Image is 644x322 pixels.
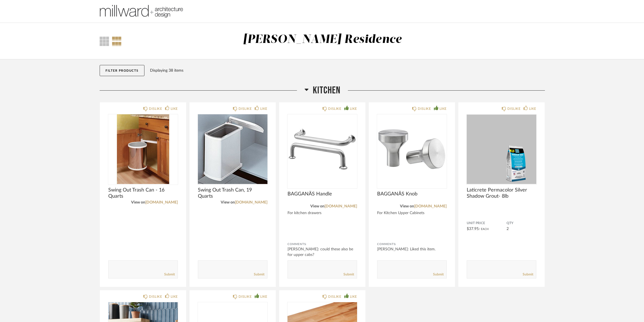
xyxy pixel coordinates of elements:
img: undefined [108,114,178,184]
div: LIKE [171,106,178,112]
a: [DOMAIN_NAME] [414,204,447,208]
img: undefined [287,114,357,184]
div: LIKE [529,106,536,112]
a: [DOMAIN_NAME] [235,200,267,204]
div: LIKE [260,294,267,299]
span: Laticrete Permacolor Silver Shadow Grout- 8lb [467,187,536,199]
span: QTY [507,221,536,226]
a: Submit [343,272,354,277]
img: 1c8471d9-0066-44f3-9f8a-5d48d5a8bb4f.png [100,0,183,23]
div: Comments: [377,241,447,247]
a: [DOMAIN_NAME] [325,204,357,208]
span: Swing Out Trash Can - 16 Quarts [108,187,178,199]
div: [PERSON_NAME] Residence [243,34,402,45]
div: LIKE [260,106,267,112]
img: undefined [198,114,267,184]
div: For Kitchen Upper Cabinets [377,211,447,216]
div: For kitchen drawers [287,211,357,216]
span: View on [310,204,325,208]
div: DISLIKE [507,106,520,112]
span: BAGGANÄS Handle [287,191,357,197]
div: LIKE [171,294,178,299]
div: [PERSON_NAME]: Liked this item. [377,246,447,252]
div: DISLIKE [239,106,252,112]
a: Submit [523,272,533,277]
div: DISLIKE [328,106,341,112]
button: Filter Products [100,65,144,76]
a: Submit [254,272,264,277]
span: / Each [479,228,489,231]
img: undefined [467,114,536,184]
a: [DOMAIN_NAME] [145,200,178,204]
div: DISLIKE [149,294,162,299]
a: Submit [164,272,175,277]
span: BAGGANÄS Knob [377,191,447,197]
span: Swing Out Trash Can, 19 Quarts [198,187,267,199]
span: 2 [507,227,509,231]
span: View on [221,200,235,204]
div: Comments: [287,241,357,247]
span: View on [131,200,145,204]
div: LIKE [439,106,447,112]
span: View on [400,204,414,208]
div: DISLIKE [149,106,162,112]
a: Submit [433,272,444,277]
div: LIKE [350,106,357,112]
div: [PERSON_NAME]: could these also be for upper cabs? [287,246,357,258]
span: Kitchen [313,84,340,96]
div: DISLIKE [328,294,341,299]
img: undefined [377,114,447,184]
span: Unit Price [467,221,507,226]
div: LIKE [350,294,357,299]
div: 0 [377,114,447,184]
span: $37.95 [467,227,479,231]
div: DISLIKE [418,106,431,112]
div: Displaying 38 items [150,67,542,74]
div: DISLIKE [239,294,252,299]
div: 0 [287,114,357,184]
